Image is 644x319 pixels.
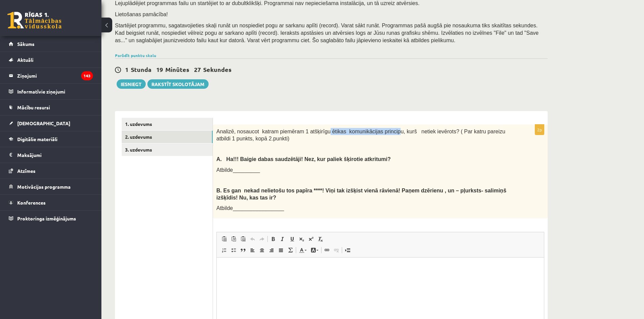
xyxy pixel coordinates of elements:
[267,246,276,255] a: Align Right
[248,246,257,255] a: Align Left
[322,246,332,255] a: Link (Ctrl+K)
[122,118,213,130] a: 1. uzdevums
[9,147,93,163] a: Maksājumi
[9,100,93,115] a: Mācību resursi
[216,188,506,201] b: Es gan nekad nelietošu tos papīra ****! Viņi tak izšķist vienā rāvienā! Paņem dzērienu , un – pļu...
[286,246,295,255] a: Math
[238,246,248,255] a: Block Quote
[219,235,229,243] a: Paste (Ctrl+V)
[17,104,50,110] span: Mācību resursi
[17,136,57,142] span: Digitālie materiāli
[7,12,62,29] a: Rīgas 1. Tālmācības vidusskola
[115,0,420,6] span: Lejuplādējiet programmas failu un startējiet to ar dubultklikšķi. Programmai nav nepieciešama ins...
[248,235,257,243] a: Undo (Ctrl+Z)
[17,120,70,126] span: [DEMOGRAPHIC_DATA]
[115,23,539,43] span: Startējiet programmu, sagatavojieties skaļi runāt un nospiediet pogu ar sarkanu aplīti (record). ...
[229,235,238,243] a: Paste as plain text (Ctrl+Shift+V)
[147,79,209,89] a: Rakstīt skolotājam
[17,41,34,47] span: Sākums
[131,65,151,73] span: Stunda
[257,235,267,243] a: Redo (Ctrl+Y)
[238,235,248,243] a: Paste from Word
[9,195,93,210] a: Konferences
[216,205,284,211] span: Atbilde_________________
[165,65,189,73] span: Minūtes
[9,84,93,99] a: Informatīvie ziņojumi
[343,246,352,255] a: Insert Page Break for Printing
[219,246,229,255] a: Insert/Remove Numbered List
[216,156,391,162] span: A. Ha!!! Baigie dabas saudzētāji! Nez, kur paliek šķirotie atkritumi?
[268,235,278,243] a: Bold (Ctrl+B)
[81,71,93,80] i: 143
[216,167,260,173] span: Atbilde_________
[257,246,267,255] a: Center
[309,246,320,255] a: Background Color
[194,65,201,73] span: 27
[287,235,297,243] a: Underline (Ctrl+U)
[17,215,76,221] span: Proktoringa izmēģinājums
[297,246,309,255] a: Text Color
[17,57,33,63] span: Aktuāli
[9,68,93,83] a: Ziņojumi143
[115,53,156,58] a: Parādīt punktu skalu
[535,124,544,135] p: 2p
[115,11,168,17] span: Lietošanas pamācība!
[17,168,35,174] span: Atzīmes
[156,65,163,73] span: 19
[9,52,93,68] a: Aktuāli
[216,129,505,141] span: Analizē, nosaucot katram piemēram 1 atšķirīgu ētikas komunikācijas principu, kurš netiek ievērots...
[125,65,128,73] span: 1
[316,235,325,243] a: Remove Format
[9,36,93,52] a: Sākums
[203,65,232,73] span: Sekundes
[17,68,93,83] legend: Ziņojumi
[278,235,287,243] a: Italic (Ctrl+I)
[9,179,93,194] a: Motivācijas programma
[306,235,316,243] a: Superscript
[17,200,46,206] span: Konferences
[117,79,146,89] button: Iesniegt
[17,184,71,190] span: Motivācijas programma
[9,131,93,147] a: Digitālie materiāli
[17,84,93,99] legend: Informatīvie ziņojumi
[122,143,213,156] a: 3. uzdevums
[216,188,222,193] strong: B.
[9,115,93,131] a: [DEMOGRAPHIC_DATA]
[276,246,286,255] a: Justify
[297,235,306,243] a: Subscript
[122,131,213,143] a: 2. uzdevums
[332,246,341,255] a: Unlink
[9,211,93,226] a: Proktoringa izmēģinājums
[9,163,93,179] a: Atzīmes
[17,147,93,163] legend: Maksājumi
[229,246,238,255] a: Insert/Remove Bulleted List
